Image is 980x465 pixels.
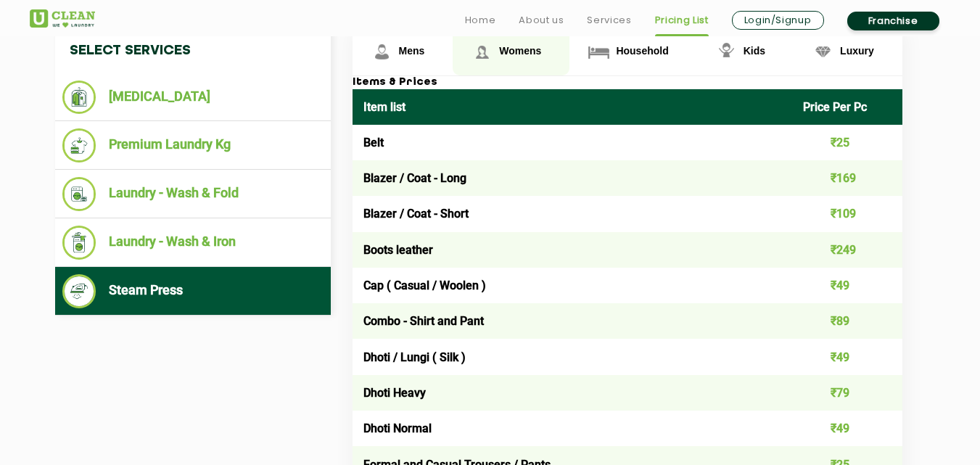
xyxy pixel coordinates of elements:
[744,45,765,57] span: Kids
[62,81,96,114] img: Dry Cleaning
[353,268,793,303] td: Cap ( Casual / Woolen )
[353,160,793,196] td: Blazer / Coat - Long
[353,232,793,268] td: Boots leather
[353,76,902,89] h3: Items & Prices
[62,128,324,162] li: Premium Laundry Kg
[840,45,874,57] span: Luxury
[586,39,612,65] img: Household
[732,11,824,30] a: Login/Signup
[62,81,324,114] li: [MEDICAL_DATA]
[469,39,495,65] img: Womens
[792,160,902,196] td: ₹169
[655,12,709,29] a: Pricing List
[353,339,793,374] td: Dhoti / Lungi ( Silk )
[62,274,96,308] img: Steam Press
[792,375,902,411] td: ₹79
[792,89,902,125] th: Price Per Pc
[792,232,902,268] td: ₹249
[792,268,902,303] td: ₹49
[353,411,793,446] td: Dhoti Normal
[369,39,395,65] img: Mens
[810,39,836,65] img: Luxury
[353,196,793,231] td: Blazer / Coat - Short
[499,45,541,57] span: Womens
[62,177,96,211] img: Laundry - Wash & Fold
[353,303,793,339] td: Combo - Shirt and Pant
[519,12,564,29] a: About us
[792,339,902,374] td: ₹49
[714,39,739,65] img: Kids
[62,128,96,162] img: Premium Laundry Kg
[353,125,793,160] td: Belt
[62,274,324,308] li: Steam Press
[792,303,902,339] td: ₹89
[616,45,668,57] span: Household
[587,12,631,29] a: Services
[847,12,939,30] a: Franchise
[465,12,496,29] a: Home
[55,28,331,73] h4: Select Services
[792,411,902,446] td: ₹49
[62,177,324,211] li: Laundry - Wash & Fold
[399,45,425,57] span: Mens
[792,125,902,160] td: ₹25
[62,226,96,260] img: Laundry - Wash & Iron
[62,226,324,260] li: Laundry - Wash & Iron
[353,89,793,125] th: Item list
[792,196,902,231] td: ₹109
[353,375,793,411] td: Dhoti Heavy
[30,9,95,28] img: UClean Laundry and Dry Cleaning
